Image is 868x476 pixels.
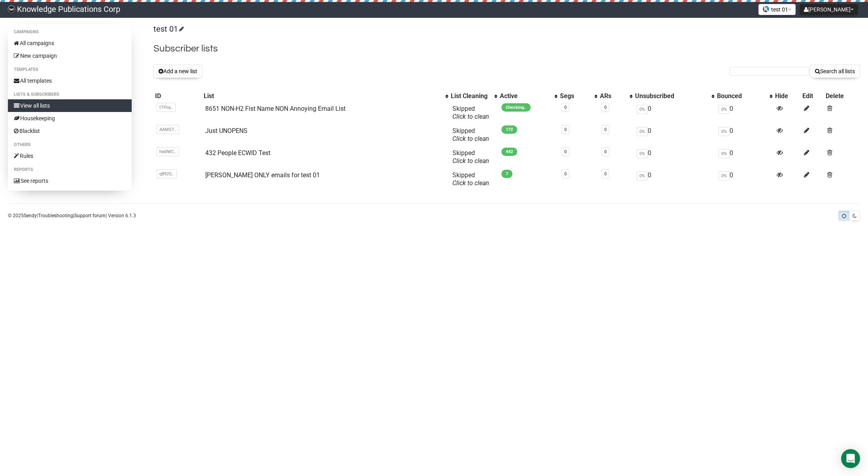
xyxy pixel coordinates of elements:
span: 0% [719,105,730,114]
td: 0 [634,146,715,168]
a: Click to clean [452,157,489,165]
li: Others [8,140,132,150]
a: Click to clean [452,135,489,142]
a: 0 [604,171,607,176]
div: Hide [775,92,799,100]
th: Bounced: No sort applied, activate to apply an ascending sort [715,91,773,102]
a: 0 [564,149,567,154]
th: ID: No sort applied, sorting is disabled [153,91,202,102]
th: Active: No sort applied, activate to apply an ascending sort [498,91,558,102]
span: Checking.. [501,103,531,112]
td: 0 [715,146,773,168]
button: [PERSON_NAME] [800,4,858,15]
span: 0% [719,149,730,158]
span: Skipped [452,149,489,165]
button: Search all lists [810,64,860,78]
a: 0 [564,127,567,132]
div: List Cleaning [451,92,490,100]
th: Segs: No sort applied, activate to apply an ascending sort [558,91,598,102]
li: Lists & subscribers [8,90,132,99]
a: 0 [604,149,607,154]
div: Segs [560,92,590,100]
a: [PERSON_NAME] ONLY emails for test 01 [205,171,320,179]
div: Bounced [717,92,766,100]
a: Click to clean [452,179,489,187]
span: Skipped [452,171,489,187]
a: Sendy [24,213,37,218]
span: q892G.. [157,169,177,178]
th: List Cleaning: No sort applied, activate to apply an ascending sort [449,91,498,102]
div: Edit [802,92,823,100]
a: All campaigns [8,37,132,49]
a: 0 [564,171,567,176]
span: 0% [719,171,730,180]
div: List [204,92,441,100]
div: Open Intercom Messenger [841,449,860,468]
th: ARs: No sort applied, activate to apply an ascending sort [598,91,634,102]
span: 442 [501,148,517,156]
span: 0% [637,171,648,180]
span: hw0WC.. [157,147,179,156]
td: 0 [634,124,715,146]
a: Troubleshooting [38,213,73,218]
td: 0 [715,124,773,146]
img: favicons [763,6,769,12]
a: Rules [8,150,132,162]
a: 0 [564,105,567,110]
a: 0 [604,105,607,110]
th: Hide: No sort applied, sorting is disabled [773,91,801,102]
span: 0% [637,127,648,136]
span: tTPny.. [157,103,176,112]
img: e06275c2d6c603829a4edbfd4003330c [8,6,15,13]
a: 8651 NON-H2 Fist Name NON Annoying Email List [205,105,346,112]
td: 0 [715,168,773,190]
div: ID [155,92,200,100]
th: Edit: No sort applied, sorting is disabled [801,91,824,102]
th: Delete: No sort applied, sorting is disabled [824,91,860,102]
span: 7 [501,170,512,178]
span: Skipped [452,105,489,120]
span: Skipped [452,127,489,142]
td: 0 [715,102,773,124]
a: Just UNOPENS [205,127,248,135]
a: Housekeeping [8,112,132,125]
a: New campaign [8,49,132,62]
p: © 2025 | | | Version 6.1.3 [8,211,136,220]
div: Active [500,92,550,100]
div: Delete [826,92,859,100]
div: Unsubscribed [635,92,707,100]
a: test 01 [153,24,183,34]
span: 0% [637,105,648,114]
div: ARs [600,92,626,100]
th: List: No sort applied, activate to apply an ascending sort [202,91,449,102]
a: Click to clean [452,113,489,120]
a: 0 [604,127,607,132]
td: 0 [634,102,715,124]
li: Campaigns [8,27,132,37]
button: test 01 [758,4,796,15]
a: All templates [8,74,132,87]
span: AAMST.. [157,125,179,134]
h2: Subscriber lists [153,42,860,56]
a: View all lists [8,99,132,112]
a: Support forum [74,213,106,218]
a: Blacklist [8,125,132,137]
span: 172 [501,125,517,134]
li: Templates [8,65,132,74]
th: Unsubscribed: No sort applied, activate to apply an ascending sort [634,91,715,102]
a: 432 People ECWID Test [205,149,270,157]
button: Add a new list [153,64,202,78]
span: 0% [637,149,648,158]
li: Reports [8,165,132,174]
span: 0% [719,127,730,136]
a: See reports [8,174,132,187]
td: 0 [634,168,715,190]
